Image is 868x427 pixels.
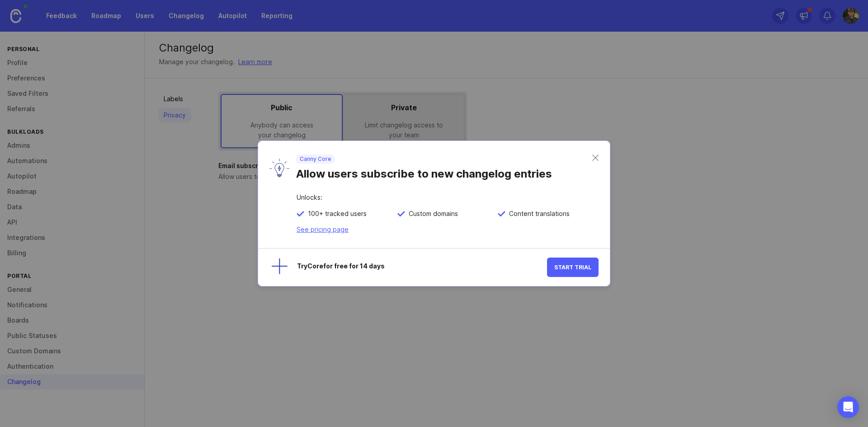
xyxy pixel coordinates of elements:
div: Allow users subscribe to new changelog entries [296,164,592,181]
div: Try Core for free for 14 days [297,263,547,272]
p: Canny Core [300,155,331,163]
span: Content translations [505,210,570,218]
span: 100+ tracked users [304,210,367,218]
img: lyW0TRAiArAAAAAASUVORK5CYII= [269,159,289,177]
button: Start Trial [547,258,599,277]
span: Custom domains [405,210,458,218]
div: Open Intercom Messenger [837,396,859,418]
div: Unlocks: [297,194,599,210]
a: See pricing page [297,225,349,233]
span: Start Trial [554,264,591,271]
